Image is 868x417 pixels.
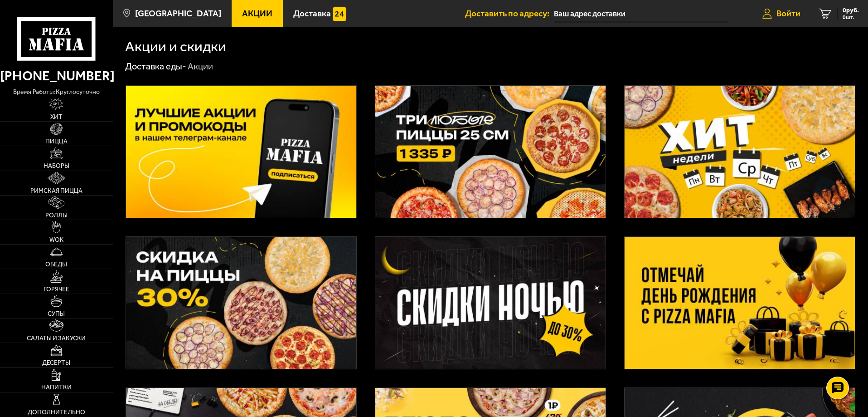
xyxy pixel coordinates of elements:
h1: Акции и скидки [125,39,226,54]
span: [GEOGRAPHIC_DATA] [135,9,221,18]
span: Доставить по адресу: [465,9,554,18]
span: 0 руб. [843,7,859,14]
span: Акции [242,9,272,18]
span: Роллы [45,212,68,219]
span: Горячее [44,286,69,293]
input: Ваш адрес доставки [554,5,727,22]
div: Акции [188,61,213,73]
span: Супы [48,311,65,317]
span: 0 шт. [843,15,859,20]
a: Доставка еды- [125,61,186,72]
img: 15daf4d41897b9f0e9f617042186c801.svg [333,7,346,21]
span: Наборы [44,163,69,169]
span: Хит [50,114,63,120]
span: Доставка [293,9,331,18]
span: Римская пицца [30,188,82,194]
span: Пицца [45,138,68,145]
span: WOK [49,237,63,243]
span: Дополнительно [28,409,85,416]
span: Десерты [42,360,70,366]
span: Напитки [41,384,72,391]
span: Обеды [45,261,67,268]
span: Салаты и закуски [27,335,86,342]
span: Войти [776,9,800,18]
